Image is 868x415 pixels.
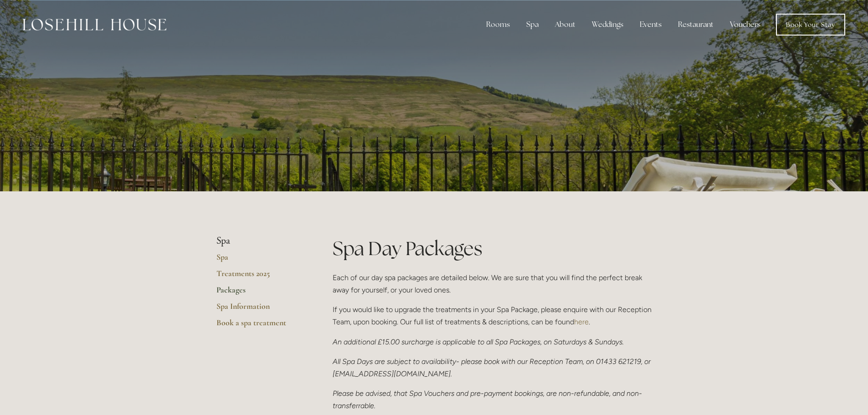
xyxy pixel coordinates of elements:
div: Restaurant [671,15,721,34]
h1: Spa Day Packages [333,235,652,262]
a: Packages [216,285,303,301]
em: Please be advised, that Spa Vouchers and pre-payment bookings, are non-refundable, and non-transf... [333,389,642,410]
a: Book Your Stay [776,14,845,36]
em: An additional £15.00 surcharge is applicable to all Spa Packages, on Saturdays & Sundays. [333,338,624,346]
a: Spa Information [216,301,303,318]
a: Spa [216,252,303,268]
a: here [574,318,589,326]
div: Weddings [585,15,631,34]
div: Spa [519,15,546,34]
div: About [548,15,583,34]
p: If you would like to upgrade the treatments in your Spa Package, please enquire with our Receptio... [333,303,652,328]
p: Each of our day spa packages are detailed below. We are sure that you will find the perfect break... [333,272,652,296]
li: Spa [216,235,303,247]
em: All Spa Days are subject to availability- please book with our Reception Team, on 01433 621219, o... [333,357,652,378]
div: Rooms [479,15,517,34]
a: Treatments 2025 [216,268,303,285]
a: Book a spa treatment [216,318,303,334]
img: Losehill House [23,19,166,31]
a: Vouchers [723,15,768,34]
div: Events [632,15,669,34]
